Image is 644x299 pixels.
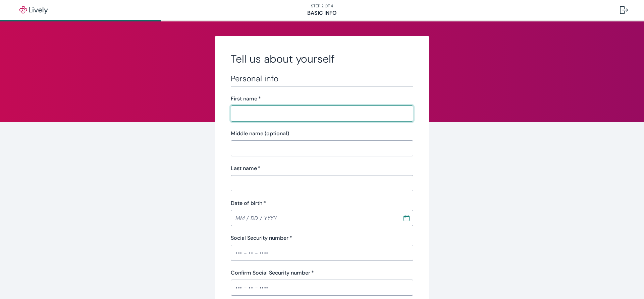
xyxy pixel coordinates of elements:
[231,164,261,172] label: Last name
[231,130,289,138] label: Middle name (optional)
[614,2,633,18] button: Log out
[231,269,314,277] label: Confirm Social Security number
[400,212,413,224] button: Choose date
[231,52,413,66] h2: Tell us about yourself
[403,215,410,221] svg: Calendar
[231,281,413,294] input: ••• - •• - ••••
[231,74,413,84] h3: Personal info
[231,246,413,259] input: ••• - •• - ••••
[231,211,398,225] input: MM / DD / YYYY
[231,95,261,103] label: First name
[231,234,292,242] label: Social Security number
[15,6,52,14] img: Lively
[231,199,266,207] label: Date of birth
